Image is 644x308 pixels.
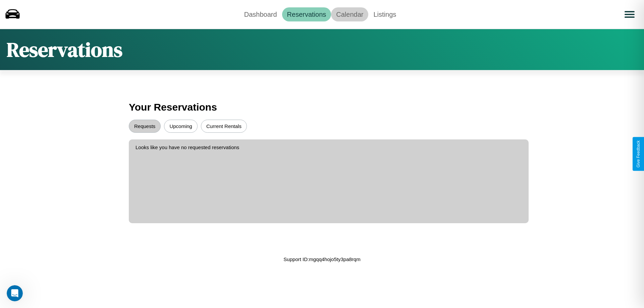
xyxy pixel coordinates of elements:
[129,98,515,116] h3: Your Reservations
[283,255,360,264] p: Support ID: mgqq4hojo5ty3pa8rqm
[7,285,23,301] iframe: Intercom live chat
[7,36,122,63] h1: Reservations
[201,120,247,133] button: Current Rentals
[620,5,639,24] button: Open menu
[636,140,641,168] div: Give Feedback
[282,7,331,21] a: Reservations
[239,7,282,21] a: Dashboard
[164,120,198,133] button: Upcoming
[368,7,401,21] a: Listings
[129,120,161,133] button: Requests
[136,143,522,152] p: Looks like you have no requested reservations
[331,7,368,21] a: Calendar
